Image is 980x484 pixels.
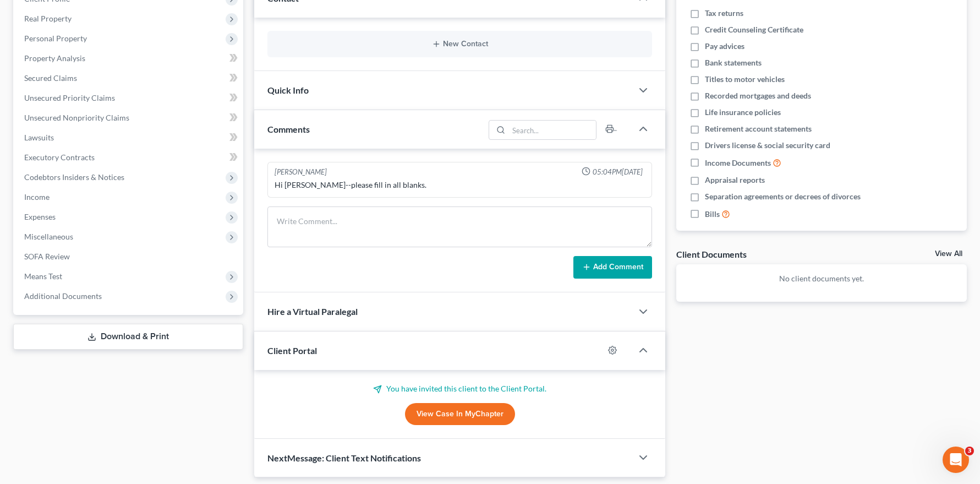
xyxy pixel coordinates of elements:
span: Property Analysis [24,53,85,63]
span: Titles to motor vehicles [705,74,785,85]
span: Comments [267,124,310,134]
div: Client Documents [676,248,747,260]
span: Income Documents [705,157,771,168]
a: Secured Claims [15,68,243,88]
span: Additional Documents [24,291,102,301]
span: Real Property [24,14,72,23]
span: Pay advices [705,41,744,52]
span: Credit Counseling Certificate [705,24,803,35]
p: No client documents yet. [685,273,958,284]
p: You have invited this client to the Client Portal. [267,383,652,394]
a: Unsecured Nonpriority Claims [15,108,243,128]
span: 05:04PM[DATE] [593,167,643,177]
iframe: Intercom live chat [943,447,969,473]
span: Codebtors Insiders & Notices [24,172,124,182]
span: Life insurance policies [705,107,781,118]
a: Property Analysis [15,48,243,68]
span: Retirement account statements [705,123,812,134]
a: Download & Print [13,324,243,350]
span: SOFA Review [24,252,70,261]
span: Income [24,192,50,202]
span: Bills [705,209,720,220]
span: Drivers license & social security card [705,140,830,151]
a: View All [935,250,962,258]
span: Client Portal [267,345,317,356]
div: Hi [PERSON_NAME]--please fill in all blanks. [275,180,645,191]
span: Lawsuits [24,133,54,142]
input: Search... [509,121,596,139]
span: Miscellaneous [24,232,73,241]
span: Expenses [24,212,56,221]
span: Unsecured Nonpriority Claims [24,113,129,122]
span: Separation agreements or decrees of divorces [705,191,861,202]
span: Recorded mortgages and deeds [705,90,811,101]
button: Add Comment [573,256,652,279]
span: NextMessage: Client Text Notifications [267,453,421,463]
a: View Case in MyChapter [405,403,515,425]
div: [PERSON_NAME] [275,167,327,177]
span: 3 [965,447,974,455]
a: Lawsuits [15,128,243,148]
span: Executory Contracts [24,153,95,162]
span: Appraisal reports [705,175,765,186]
span: Hire a Virtual Paralegal [267,306,358,317]
a: Unsecured Priority Claims [15,88,243,108]
a: Executory Contracts [15,148,243,167]
span: Tax returns [705,8,743,19]
span: Unsecured Priority Claims [24,93,115,102]
span: Secured Claims [24,73,77,83]
a: SOFA Review [15,247,243,267]
span: Bank statements [705,57,762,68]
span: Quick Info [267,85,309,95]
span: Personal Property [24,34,87,43]
button: New Contact [276,40,643,48]
span: Means Test [24,271,62,281]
